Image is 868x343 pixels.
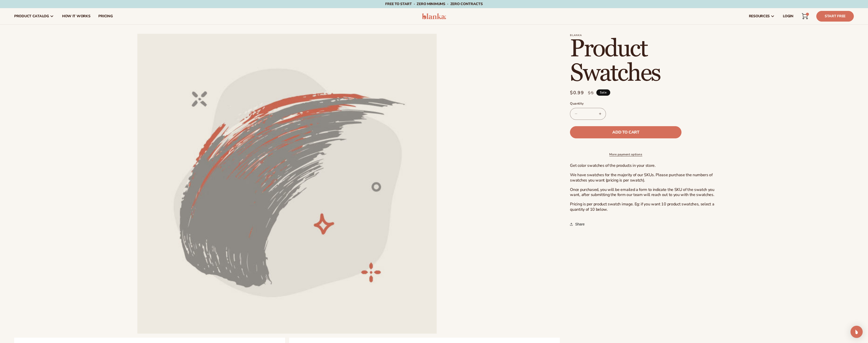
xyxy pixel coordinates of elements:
span: pricing [98,14,113,18]
img: logo [422,13,446,19]
a: More payment options [570,152,681,157]
p: Once purchased, you will be emailed a form to indicate the SKU of the swatch you want, after subm... [570,187,722,198]
span: product catalog [14,14,49,18]
a: resources [745,8,779,24]
span: resources [749,14,770,18]
p: Get color swatches of the products in your store. [570,163,722,168]
a: Start Free [816,11,854,22]
label: Quantity [570,101,681,106]
p: We have swatches for the majority of our SKUs. Please purchase the numbers of swatches you want (... [570,172,722,183]
button: Share [570,219,586,230]
a: LOGIN [779,8,798,24]
span: Sale [596,89,610,96]
a: How It Works [58,8,95,24]
span: How It Works [62,14,90,18]
div: Open Intercom Messenger [851,326,863,338]
a: pricing [94,8,117,24]
s: $5 [588,90,594,96]
h1: Product Swatches [570,37,722,86]
span: Free to start · ZERO minimums · ZERO contracts [385,2,483,6]
p: Pricing is per product swatch image. Eg: if you want 10 product swatches, select a quantity of 10... [570,202,722,212]
button: Add to cart [570,126,681,138]
span: Add to cart [612,130,639,134]
p: Blanka [570,34,722,37]
span: LOGIN [783,14,793,18]
span: $0.99 [570,89,584,96]
a: product catalog [10,8,58,24]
